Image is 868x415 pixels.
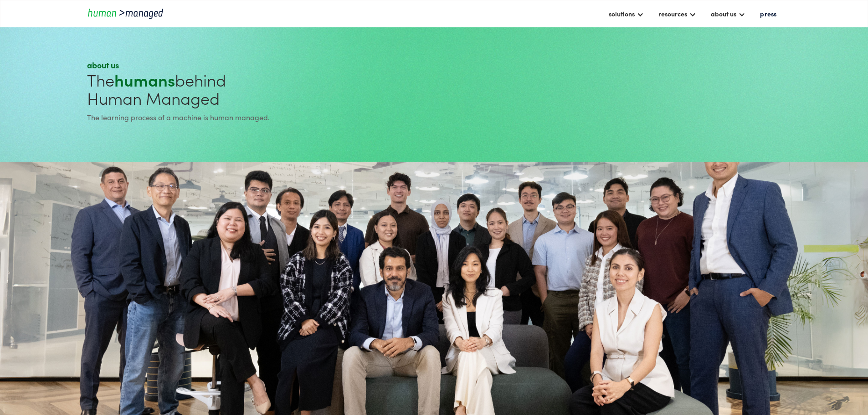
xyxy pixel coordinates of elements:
div: solutions [604,6,648,21]
div: about us [706,6,750,21]
a: press [755,6,781,21]
a: home [87,7,169,20]
div: The learning process of a machine is human managed. [87,112,431,123]
div: resources [658,8,687,19]
div: solutions [609,8,635,19]
strong: humans [114,68,175,91]
h1: The behind Human Managed [87,71,431,107]
div: about us [711,8,736,19]
div: about us [87,60,431,71]
div: resources [654,6,701,21]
